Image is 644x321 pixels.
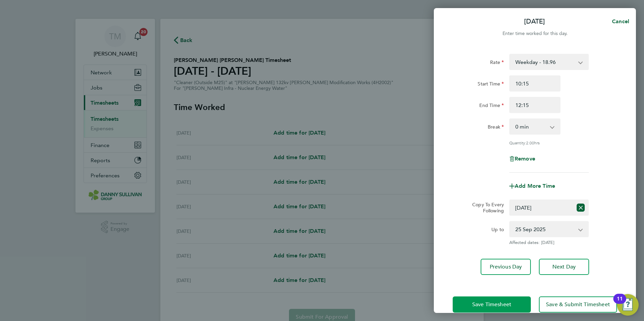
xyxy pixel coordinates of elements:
[509,75,560,92] input: E.g. 08:00
[509,183,555,189] button: Add More Time
[539,296,617,313] button: Save & Submit Timesheet
[490,59,504,67] label: Rate
[509,240,589,245] span: Affected dates: [DATE]
[488,124,504,132] label: Break
[610,18,629,25] span: Cancel
[509,97,560,113] input: E.g. 18:00
[601,15,636,28] button: Cancel
[479,102,504,110] label: End Time
[577,200,585,215] button: Reset selection
[472,301,511,308] span: Save Timesheet
[453,296,531,313] button: Save Timesheet
[617,299,623,308] div: 11
[509,156,535,162] button: Remove
[617,294,639,316] button: Open Resource Center, 11 new notifications
[515,155,535,162] span: Remove
[467,202,504,214] label: Copy To Every Following
[546,301,610,308] span: Save & Submit Timesheet
[490,263,522,270] span: Previous Day
[515,183,555,189] span: Add More Time
[524,17,545,26] p: [DATE]
[526,140,534,145] span: 2.00
[434,30,636,38] div: Enter time worked for this day.
[481,259,531,275] button: Previous Day
[539,259,589,275] button: Next Day
[491,226,504,235] label: Up to
[478,81,504,89] label: Start Time
[509,140,589,145] div: Quantity: hrs
[552,263,576,270] span: Next Day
